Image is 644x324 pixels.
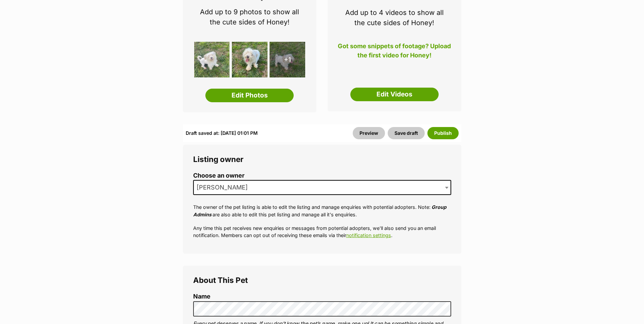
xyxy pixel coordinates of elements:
[193,293,451,300] label: Name
[427,127,459,139] button: Publish
[338,7,451,28] p: Add up to 4 videos to show all the cute sides of Honey!
[193,155,243,164] span: Listing owner
[193,172,451,179] label: Choose an owner
[193,7,307,27] p: Add up to 9 photos to show all the cute sides of Honey!
[353,127,385,139] a: Preview
[194,183,255,192] span: Adam Skelly
[193,224,451,239] p: Any time this pet receives new enquiries or messages from potential adopters, we'll also send you...
[193,204,446,217] em: Group Admins
[350,88,439,101] a: Edit Videos
[388,127,425,139] button: Save draft
[186,127,258,139] div: Draft saved at: [DATE] 01:01 PM
[346,232,391,238] a: notification settings
[193,275,248,285] span: About This Pet
[193,203,451,218] p: The owner of the pet listing is able to edit the listing and manage enquiries with potential adop...
[338,41,451,64] p: Got some snippets of footage? Upload the first video for Honey!
[193,180,451,195] span: Adam Skelly
[270,42,305,77] div: +1
[205,89,294,102] a: Edit Photos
